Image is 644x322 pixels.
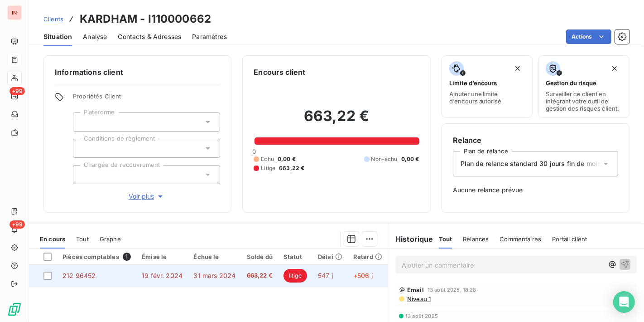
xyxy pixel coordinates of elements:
[43,15,63,23] span: Clients
[10,87,25,95] span: +99
[353,253,382,260] div: Retard
[261,155,274,163] span: Échu
[83,32,107,41] span: Analyse
[353,272,373,279] span: +506 j
[461,159,601,168] span: Plan de relance standard 30 jours fin de mois
[442,55,533,118] button: Limite d’encoursAjouter une limite d’encours autorisé
[318,253,342,260] div: Délai
[247,271,273,280] span: 663,22 €
[279,164,304,172] span: 663,22 €
[252,148,256,155] span: 0
[76,235,89,243] span: Tout
[81,118,88,126] input: Ajouter une valeur
[552,235,587,243] span: Portail client
[439,235,452,243] span: Tout
[43,15,63,24] a: Clients
[192,32,227,41] span: Paramètres
[247,253,273,260] div: Solde dû
[7,5,22,20] div: IN
[428,287,476,293] span: 13 août 2025, 18:28
[405,313,438,319] span: 13 août 2025
[453,135,618,146] h6: Relance
[546,90,622,112] span: Surveiller ce client en intégrant votre outil de gestion des risques client.
[284,253,307,260] div: Statut
[453,185,618,195] span: Aucune relance prévue
[406,295,431,302] span: Niveau 1
[318,272,333,279] span: 547 j
[7,302,22,317] img: Logo LeanPay
[463,235,489,243] span: Relances
[254,67,305,78] h6: Encours client
[254,107,419,134] h2: 663,22 €
[261,164,275,172] span: Litige
[500,235,541,243] span: Commentaires
[371,155,398,163] span: Non-échu
[123,253,131,261] span: 1
[546,79,596,87] span: Gestion du risque
[73,191,220,201] button: Voir plus
[142,272,183,279] span: 19 févr. 2024
[566,29,611,44] button: Actions
[43,32,72,41] span: Situation
[284,269,307,283] span: litige
[73,93,220,105] span: Propriétés Client
[81,144,88,152] input: Ajouter une valeur
[81,171,88,179] input: Ajouter une valeur
[407,286,424,293] span: Email
[40,235,65,243] span: En cours
[193,253,235,260] div: Échue le
[193,272,235,279] span: 31 mars 2024
[7,89,21,103] a: +99
[55,67,220,78] h6: Informations client
[62,272,96,279] span: 212 96452
[142,253,183,260] div: Émise le
[10,220,25,229] span: +99
[613,291,635,313] div: Open Intercom Messenger
[388,234,433,244] h6: Historique
[401,155,419,163] span: 0,00 €
[129,192,165,201] span: Voir plus
[100,235,121,243] span: Graphe
[118,32,181,41] span: Contacts & Adresses
[449,90,525,105] span: Ajouter une limite d’encours autorisé
[278,155,296,163] span: 0,00 €
[449,79,497,87] span: Limite d’encours
[80,11,211,27] h3: KARDHAM - I110000662
[62,253,131,261] div: Pièces comptables
[538,55,630,118] button: Gestion du risqueSurveiller ce client en intégrant votre outil de gestion des risques client.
